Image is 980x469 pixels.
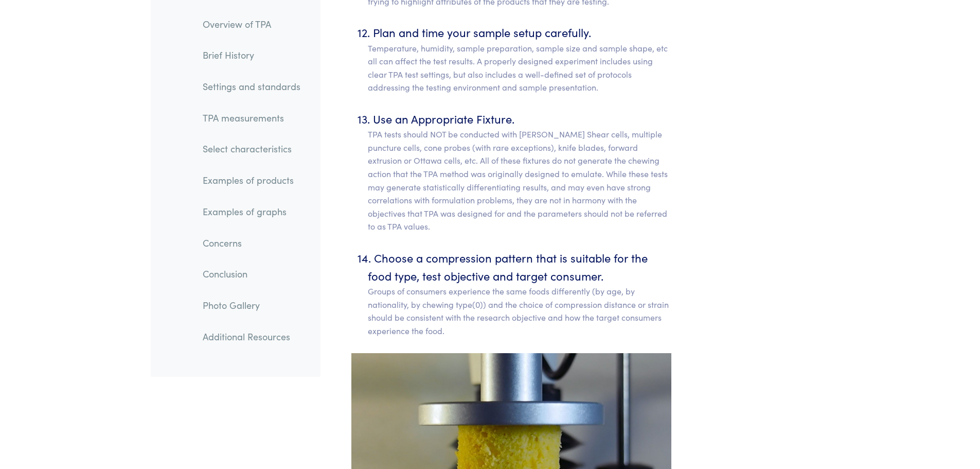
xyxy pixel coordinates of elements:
p: Groups of consumers experience the same foods differently (by age, by nationality, by chewing typ... [368,285,672,337]
a: Brief History [194,44,309,67]
li: Choose a compression pattern that is suitable for the food type, test objective and target consumer. [368,249,672,338]
a: Examples of graphs [194,200,309,223]
a: Select characteristics [194,137,309,161]
li: Use an Appropriate Fixture. [368,110,672,233]
a: TPA measurements [194,106,309,130]
li: Plan and time your sample setup carefully. [368,23,672,94]
p: Temperature, humidity, sample preparation, sample size and sample shape, etc all can affect the t... [368,42,672,94]
a: Overview of TPA [194,12,309,36]
a: Settings and standards [194,75,309,98]
a: Examples of products [194,169,309,193]
a: Conclusion [194,263,309,286]
a: Photo Gallery [194,293,309,317]
p: TPA tests should NOT be conducted with [PERSON_NAME] Shear cells, multiple puncture cells, cone p... [368,128,672,233]
a: Additional Resources [194,325,309,349]
a: Concerns [194,231,309,255]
